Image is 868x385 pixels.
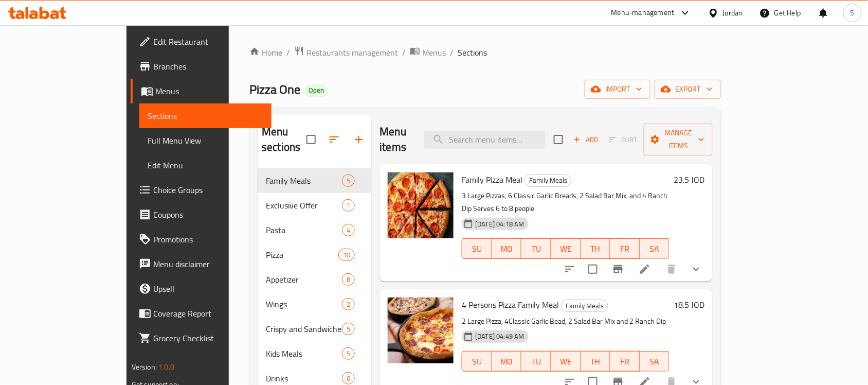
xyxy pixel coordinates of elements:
span: TU [526,241,547,256]
div: Family Meals [525,174,572,187]
span: Edit Restaurant [153,36,263,48]
span: Select section [548,129,569,150]
a: Upsell [131,276,272,301]
span: Menu disclaimer [153,258,263,270]
li: / [402,46,406,59]
p: 3 Large Pizzas, 6 Classic Garlic Breads, 2 Salad Bar Mix, and 4 Ranch Dip Serves 6 to 8 people [462,189,670,215]
span: Version: [132,360,157,374]
button: delete [659,257,684,282]
span: Appetizer [266,273,342,286]
div: Open [304,84,328,97]
button: TH [581,351,611,372]
svg: Show Choices [690,263,702,275]
span: FR [614,354,636,369]
a: Edit Menu [139,153,272,178]
button: Add section [347,127,371,152]
span: [DATE] 04:18 AM [471,219,528,229]
span: Family Meals [266,174,342,187]
span: Select to update [582,258,604,280]
span: Upsell [153,283,263,295]
span: Pasta [266,224,342,236]
div: items [342,323,355,335]
div: items [342,372,355,384]
span: TH [585,241,607,256]
span: 10 [339,250,354,260]
span: Grocery Checklist [153,332,263,344]
a: Menus [410,46,446,59]
button: FR [610,238,640,259]
div: Pizza [266,249,338,261]
span: Kids Meals [266,347,342,360]
span: Restaurants management [306,46,398,59]
div: Wings2 [258,292,371,317]
span: WE [555,241,577,256]
h2: Menu sections [262,124,306,155]
div: Jordan [723,7,743,19]
span: 4 [342,225,354,235]
a: Promotions [131,227,272,252]
button: sort-choices [557,257,582,282]
h6: 23.5 JOD [674,172,704,187]
button: import [585,80,650,99]
li: / [286,46,290,59]
div: Crispy and Sandwiches5 [258,317,371,341]
h6: 18.5 JOD [674,297,704,312]
button: show more [684,257,709,282]
a: Branches [131,54,272,79]
span: MO [496,241,518,256]
span: 4 Persons Pizza Family Meal [462,297,559,312]
div: items [342,347,355,360]
button: SA [640,351,670,372]
span: SU [466,354,487,369]
button: MO [492,351,522,372]
a: Full Menu View [139,128,272,153]
span: Sections [148,110,263,122]
div: items [338,249,355,261]
a: Coupons [131,202,272,227]
div: Crispy and Sandwiches [266,323,342,335]
div: items [342,273,355,286]
span: Exclusive Offer [266,199,342,212]
div: items [342,224,355,236]
span: Coupons [153,208,263,221]
div: Family Meals [561,300,608,312]
span: import [593,83,642,96]
button: MO [492,238,522,259]
button: Manage items [644,124,713,155]
a: Menu disclaimer [131,252,272,276]
span: 1 [342,201,354,211]
span: FR [614,241,636,256]
div: Family Meals5 [258,168,371,193]
div: Wings [266,298,342,310]
img: Family Pizza Meal [388,172,454,238]
span: S [851,7,855,19]
button: Add [569,132,602,148]
button: SA [640,238,670,259]
span: 8 [342,275,354,285]
span: SA [644,241,666,256]
span: SU [466,241,487,256]
div: Kids Meals5 [258,341,371,366]
nav: breadcrumb [249,46,721,59]
button: FR [610,351,640,372]
span: Select section first [602,132,644,148]
li: / [450,46,454,59]
div: Appetizer8 [258,267,371,292]
button: WE [551,351,581,372]
a: Coverage Report [131,301,272,326]
button: TU [521,238,551,259]
span: Coverage Report [153,307,263,320]
h2: Menu items [379,124,412,155]
a: Menus [131,79,272,103]
span: 1.0.0 [158,360,174,374]
span: 5 [342,176,354,186]
button: export [655,80,721,99]
div: Pizza10 [258,242,371,267]
span: 2 [342,300,354,309]
button: Branch-specific-item [606,257,630,282]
